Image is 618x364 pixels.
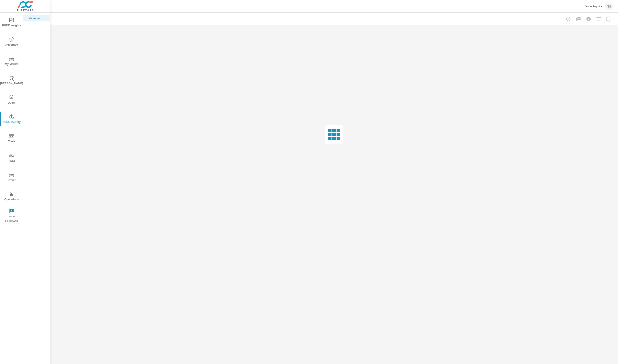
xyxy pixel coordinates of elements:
span: [PERSON_NAME] [1,76,22,86]
div: TS [605,3,613,10]
span: PURE Identity [1,114,22,125]
p: Orem Toyota [585,4,602,8]
span: Query [1,95,22,105]
span: Driver [1,172,22,183]
span: PURE Insights [1,18,22,28]
div: nav menu [0,13,23,225]
span: Advertise [1,37,22,47]
p: Overview [29,16,46,20]
div: Overview [23,15,50,21]
span: Tier2 [1,153,22,163]
span: Leave Feedback [1,208,22,224]
span: Operations [1,192,22,202]
span: Tools [1,134,22,144]
span: My Market [1,56,22,67]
